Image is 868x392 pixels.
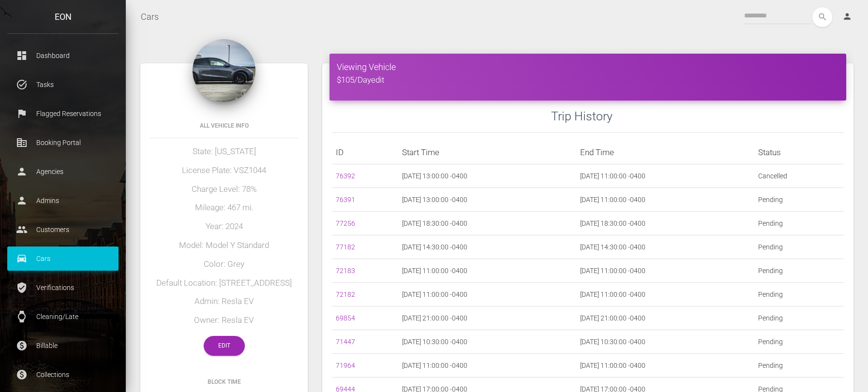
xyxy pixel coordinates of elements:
[336,290,355,298] a: 72182
[576,283,754,306] td: [DATE] 11:00:00 -0400
[398,188,576,212] td: [DATE] 13:00:00 -0400
[7,131,119,155] a: corporate_fare Booking Portal
[576,141,754,164] th: End Time
[336,243,355,251] a: 77182
[15,251,111,266] p: Cars
[7,276,119,300] a: verified_user Verifications
[576,188,754,212] td: [DATE] 11:00:00 -0400
[754,259,844,283] td: Pending
[398,306,576,330] td: [DATE] 21:00:00 -0400
[576,354,754,377] td: [DATE] 11:00:00 -0400
[150,259,298,270] h5: Color: Grey
[576,235,754,259] td: [DATE] 14:30:00 -0400
[336,172,355,180] a: 76392
[336,267,355,275] a: 72183
[15,106,111,121] p: Flagged Reservations
[336,196,355,203] a: 76391
[7,73,119,97] a: task_alt Tasks
[15,193,111,208] p: Admins
[15,164,111,179] p: Agencies
[15,309,111,324] p: Cleaning/Late
[576,164,754,188] td: [DATE] 11:00:00 -0400
[754,283,844,306] td: Pending
[337,74,839,86] h5: $105/Day
[15,77,111,92] p: Tasks
[576,306,754,330] td: [DATE] 21:00:00 -0400
[371,75,384,85] a: edit
[150,377,298,386] h6: Block Time
[193,39,255,102] img: 251.png
[337,61,839,73] h4: Viewing Vehicle
[150,240,298,251] h5: Model: Model Y Standard
[15,135,111,150] p: Booking Portal
[754,235,844,259] td: Pending
[336,338,355,346] a: 71447
[398,259,576,283] td: [DATE] 11:00:00 -0400
[7,160,119,184] a: person Agencies
[7,189,119,213] a: person Admins
[754,330,844,354] td: Pending
[398,141,576,164] th: Start Time
[150,165,298,176] h5: License Plate: VSZ1044
[551,108,844,125] h3: Trip History
[842,12,852,21] i: person
[150,202,298,214] h5: Mileage: 467 mi.
[336,362,355,369] a: 71964
[141,5,159,29] a: Cars
[15,280,111,295] p: Verifications
[7,102,119,126] a: flag Flagged Reservations
[150,146,298,158] h5: State: [US_STATE]
[754,141,844,164] th: Status
[336,219,355,227] a: 77256
[398,164,576,188] td: [DATE] 13:00:00 -0400
[150,221,298,232] h5: Year: 2024
[812,7,832,27] button: search
[754,354,844,377] td: Pending
[576,212,754,235] td: [DATE] 18:30:00 -0400
[7,334,119,358] a: paid Billable
[7,218,119,242] a: people Customers
[398,354,576,377] td: [DATE] 11:00:00 -0400
[754,212,844,235] td: Pending
[576,330,754,354] td: [DATE] 10:30:00 -0400
[204,336,245,356] a: Edit
[336,314,355,322] a: 69854
[7,363,119,387] a: paid Collections
[7,305,119,329] a: watch Cleaning/Late
[332,141,398,164] th: ID
[7,44,119,68] a: dashboard Dashboard
[15,338,111,353] p: Billable
[150,121,298,130] h6: All Vehicle Info
[398,235,576,259] td: [DATE] 14:30:00 -0400
[150,296,298,307] h5: Admin: Resla EV
[835,7,861,27] a: person
[15,48,111,63] p: Dashboard
[150,277,298,289] h5: Default Location: [STREET_ADDRESS]
[754,188,844,212] td: Pending
[754,306,844,330] td: Pending
[15,367,111,382] p: Collections
[150,315,298,326] h5: Owner: Resla EV
[7,247,119,271] a: drive_eta Cars
[398,283,576,306] td: [DATE] 11:00:00 -0400
[398,212,576,235] td: [DATE] 18:30:00 -0400
[754,164,844,188] td: Cancelled
[576,259,754,283] td: [DATE] 11:00:00 -0400
[398,330,576,354] td: [DATE] 10:30:00 -0400
[150,184,298,195] h5: Charge Level: 78%
[15,222,111,237] p: Customers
